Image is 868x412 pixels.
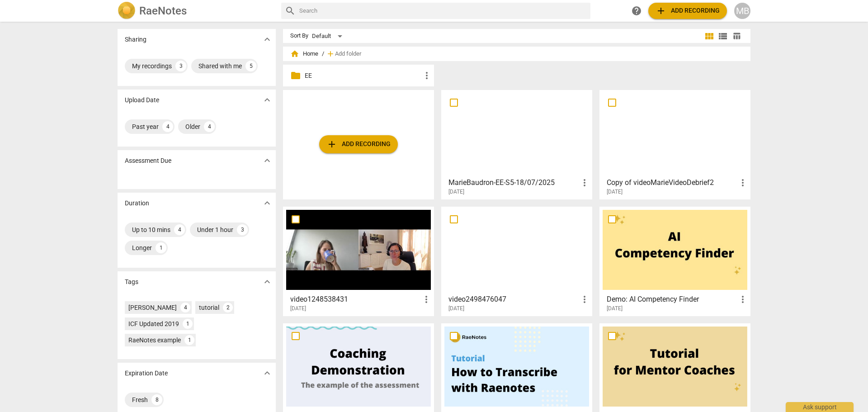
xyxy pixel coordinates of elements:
[197,225,233,234] div: Under 1 hour
[730,29,743,43] button: Table view
[607,177,737,188] h3: Copy of videoMarieVideoDebrief2
[607,294,737,305] h3: Demo: AI Competency Finder
[631,5,642,16] span: help
[326,49,335,58] span: add
[326,139,337,150] span: add
[125,199,149,208] p: Duration
[603,210,747,312] a: Demo: AI Competency Finder[DATE]
[648,3,727,19] button: Upload
[628,3,645,19] a: Help
[290,294,421,305] h3: video1248538431
[299,4,587,18] input: Search
[260,275,274,289] button: Show more
[128,336,181,345] div: RaeNotes example
[444,210,589,312] a: video2498476047[DATE]
[421,294,432,305] span: more_vert
[175,61,186,71] div: 3
[128,303,177,312] div: [PERSON_NAME]
[448,305,464,313] span: [DATE]
[786,402,854,412] div: Ask support
[132,395,148,404] div: Fresh
[262,368,273,379] span: expand_more
[139,5,187,17] h2: RaeNotes
[703,29,716,43] button: Tile view
[204,121,215,132] div: 4
[290,70,301,81] span: folder
[125,95,159,105] p: Upload Date
[444,93,589,195] a: MarieBaudron-EE-S5-18/07/2025[DATE]
[335,51,361,57] span: Add folder
[290,49,299,58] span: home
[183,319,193,329] div: 1
[448,177,579,188] h3: MarieBaudron-EE-S5-18/07/2025
[260,33,274,46] button: Show more
[290,33,308,39] div: Sort By
[286,210,431,312] a: video1248538431[DATE]
[237,224,248,235] div: 3
[448,294,579,305] h3: video2498476047
[290,305,306,313] span: [DATE]
[245,61,256,71] div: 5
[717,31,728,42] span: view_list
[180,303,190,313] div: 4
[290,49,318,58] span: Home
[326,139,391,150] span: Add recording
[656,5,666,16] span: add
[132,243,152,252] div: Longer
[656,5,720,16] span: Add recording
[262,276,273,287] span: expand_more
[421,70,432,81] span: more_vert
[128,319,179,328] div: ICF Updated 2019
[132,122,159,131] div: Past year
[174,224,185,235] div: 4
[734,3,750,19] button: MB
[285,5,296,16] span: search
[132,225,170,234] div: Up to 10 mins
[199,303,219,312] div: tutorial
[156,242,166,253] div: 1
[607,305,623,313] span: [DATE]
[607,188,623,196] span: [DATE]
[312,29,345,43] div: Default
[579,294,590,305] span: more_vert
[260,93,274,107] button: Show more
[732,32,741,40] span: table_chart
[162,121,173,132] div: 4
[151,394,162,405] div: 8
[223,303,233,313] div: 2
[118,2,136,20] img: Logo
[305,71,421,81] p: EE
[448,188,464,196] span: [DATE]
[260,366,274,380] button: Show more
[260,154,274,167] button: Show more
[319,135,398,153] button: Upload
[262,34,273,45] span: expand_more
[262,198,273,208] span: expand_more
[737,294,748,305] span: more_vert
[262,95,273,105] span: expand_more
[603,93,747,195] a: Copy of videoMarieVideoDebrief2[DATE]
[185,122,200,131] div: Older
[198,62,242,71] div: Shared with me
[118,2,274,20] a: LogoRaeNotes
[704,31,715,42] span: view_module
[125,35,146,44] p: Sharing
[716,29,730,43] button: List view
[125,156,171,166] p: Assessment Due
[125,277,138,287] p: Tags
[184,335,194,345] div: 1
[132,62,172,71] div: My recordings
[322,51,324,57] span: /
[579,177,590,188] span: more_vert
[125,369,168,378] p: Expiration Date
[260,196,274,210] button: Show more
[737,177,748,188] span: more_vert
[262,155,273,166] span: expand_more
